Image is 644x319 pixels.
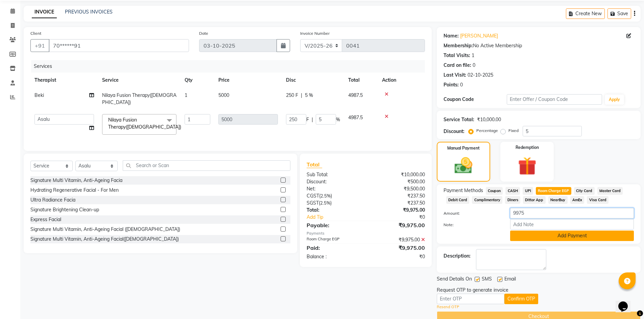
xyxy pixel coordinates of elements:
span: 5000 [218,92,229,98]
label: Manual Payment [447,145,480,151]
div: Points: [444,81,459,88]
div: Discount: [302,178,366,185]
div: No Active Membership [444,42,634,49]
span: 2.5% [320,200,330,206]
div: Net: [302,185,366,192]
div: Service Total: [444,116,474,123]
div: Total: [302,207,366,214]
span: F [306,116,309,123]
label: Amount: [438,210,505,216]
div: Request OTP to generate invoice [437,287,508,294]
th: Total [344,73,378,88]
div: ₹9,975.00 [366,207,430,214]
div: Total Visits: [444,52,470,59]
label: Date [199,30,208,36]
span: Nilaya Fusion Therapy([DEMOGRAPHIC_DATA]) [102,92,176,105]
div: Name: [444,32,459,39]
div: ₹10,000.00 [477,116,501,123]
div: Payments [307,231,425,236]
div: ₹9,975.00 [366,236,430,243]
span: Diners [505,196,520,204]
span: Room Charge EGP [536,187,571,195]
div: Sub Total: [302,171,366,178]
span: Complimentary [472,196,502,204]
span: 1 [185,92,187,98]
input: Add Note [510,219,634,230]
div: Express Facial [30,216,61,223]
div: ₹9,500.00 [366,185,430,192]
div: ₹500.00 [366,178,430,185]
th: Price [214,73,282,88]
label: Redemption [516,144,539,151]
span: AmEx [570,196,585,204]
th: Disc [282,73,344,88]
span: % [336,116,340,123]
span: 5 % [305,92,313,99]
span: UPI [523,187,533,195]
label: Note: [438,222,505,228]
div: Payable: [302,221,366,229]
th: Qty [181,73,214,88]
div: 1 [472,52,474,59]
div: ₹0 [366,253,430,260]
span: | [312,116,313,123]
span: City Card [574,187,595,195]
span: 4987.5 [348,114,363,121]
div: Paid: [302,244,366,252]
div: Card on file: [444,62,471,69]
span: Debit Card [446,196,470,204]
div: Last Visit: [444,72,466,79]
div: ₹0 [377,214,430,221]
th: Service [98,73,181,88]
div: Ultra Radiance Facia [30,196,75,204]
a: x [181,124,184,130]
a: [PERSON_NAME] [460,32,498,39]
span: SGST [307,200,319,206]
div: ( ) [302,200,366,207]
button: Add Payment [510,231,634,241]
div: ( ) [302,192,366,200]
input: Search by Name/Mobile/Email/Code [49,39,189,52]
button: Create New [566,8,605,19]
div: Signature Multi Vitamin, Anti-Ageing Facia [30,177,122,184]
th: Action [378,73,425,88]
img: _cash.svg [449,155,478,176]
div: Membership: [444,42,473,49]
div: ₹9,975.00 [366,221,430,229]
span: Total [307,161,322,168]
div: Discount: [444,128,464,135]
img: _gift.svg [512,155,542,178]
label: Invoice Number [300,30,330,36]
a: Resend OTP [437,304,459,310]
div: ₹237.50 [366,192,430,200]
span: Visa Card [587,196,609,204]
button: +91 [30,39,49,52]
input: Amount [510,208,634,218]
span: Beki [34,92,44,98]
span: NearBuy [548,196,568,204]
button: Apply [605,95,624,105]
span: Email [504,275,516,284]
span: Master Card [597,187,623,195]
div: ₹237.50 [366,200,430,207]
span: Dittor App [523,196,546,204]
th: Therapist [30,73,98,88]
a: PREVIOUS INVOICES [65,9,113,15]
input: Enter OTP [437,294,504,304]
span: 2.5% [320,193,331,198]
label: Client [30,30,41,36]
button: Confirm OTP [504,294,538,304]
span: CASH [505,187,520,195]
span: Nilaya Fusion Therapy([DEMOGRAPHIC_DATA]) [108,117,181,130]
div: Signature Multi Vitamin, Anti-Ageing Facial ([DEMOGRAPHIC_DATA]) [30,226,180,233]
div: Balance : [302,253,366,260]
span: SMS [482,275,492,284]
span: CGST [307,193,319,199]
span: 250 F [286,92,298,99]
div: Description: [444,252,471,260]
label: Fixed [508,128,519,134]
div: Room Charge EGP [302,236,366,243]
div: Signature Brightening Clean-up [30,206,99,213]
div: ₹10,000.00 [366,171,430,178]
div: 02-10-2025 [468,72,493,79]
